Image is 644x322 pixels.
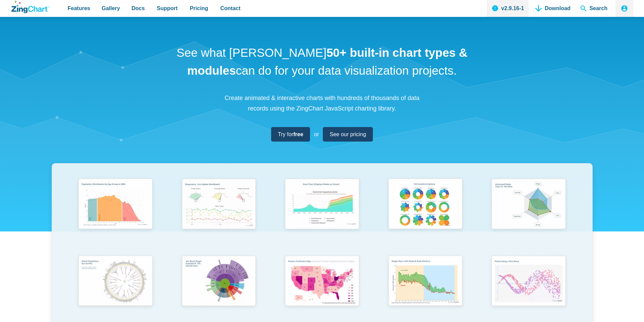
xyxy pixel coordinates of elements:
[102,4,120,13] span: Gallery
[384,252,467,312] img: Range Chart with Rultes & Scale Markers
[74,252,157,312] img: World Population by Country
[132,4,145,13] span: Docs
[281,252,363,311] img: Election Predictions Map
[190,4,208,13] span: Pricing
[330,130,366,139] span: See our pricing
[157,4,177,13] span: Support
[270,175,374,252] a: Area Chart (Displays Nodes on Hover)
[487,175,570,234] img: Animated Radar Chart ft. Pet Data
[374,175,477,252] a: Pie Transform Options
[220,4,241,13] span: Contact
[221,93,424,114] p: Create animated & interactive charts with hundreds of thousands of data records using the ZingCha...
[11,1,50,13] a: ZingChart Logo. Click to return to the homepage
[68,4,90,13] span: Features
[271,127,310,142] a: Try forfree
[64,175,167,252] a: Population Distribution by Age Group in 2052
[177,252,260,311] img: Sun Burst Plugin Example ft. File System Data
[323,127,373,142] a: See our pricing
[74,175,157,234] img: Population Distribution by Age Group in 2052
[177,175,260,234] img: Responsive Live Update Dashboard
[384,175,467,234] img: Pie Transform Options
[170,44,474,79] h1: See what [PERSON_NAME] can do for your data visualization projects.
[293,131,303,137] strong: free
[187,46,468,77] strong: 50+ built-in chart types & modules
[477,175,580,252] a: Animated Radar Chart ft. Pet Data
[487,252,570,311] img: Points Along a Sine Wave
[167,175,270,252] a: Responsive Live Update Dashboard
[278,130,303,139] span: Try for
[281,175,363,234] img: Area Chart (Displays Nodes on Hover)
[314,130,319,139] span: or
